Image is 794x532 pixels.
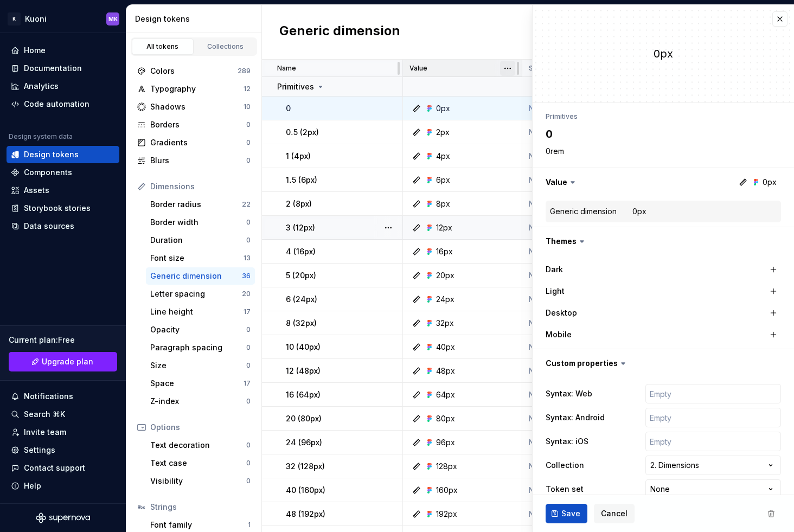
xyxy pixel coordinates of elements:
[286,198,312,209] p: 2 (8px)
[9,335,117,345] div: Current plan : Free
[546,264,563,275] label: Dark
[2,7,124,30] button: KKuoniMK
[286,437,322,448] p: 24 (96px)
[436,413,455,424] div: 80px
[409,64,427,73] p: Value
[286,318,317,329] p: 8 (32px)
[244,254,251,262] div: 13
[286,461,325,472] p: 32 (128px)
[36,512,90,523] a: Supernova Logo
[522,478,577,502] td: None
[436,151,450,162] div: 4px
[146,214,255,231] a: Border width0
[436,175,450,185] div: 6px
[150,440,246,451] div: Text decoration
[436,270,454,281] div: 20px
[146,232,255,249] a: Duration0
[286,366,321,376] p: 12 (48px)
[645,384,781,403] input: Empty
[436,485,458,496] div: 160px
[522,407,577,431] td: None
[146,437,255,454] a: Text decoration0
[286,294,317,305] p: 6 (24px)
[146,196,255,213] a: Border radius22
[150,199,242,210] div: Border radius
[246,138,251,147] div: 0
[546,388,592,399] label: Syntax: Web
[561,508,580,519] span: Save
[150,360,246,371] div: Size
[522,216,577,240] td: None
[135,14,257,24] div: Design tokens
[522,287,577,311] td: None
[277,81,314,92] p: Primitives
[150,422,251,433] div: Options
[522,502,577,526] td: None
[42,356,93,367] span: Upgrade plan
[436,437,455,448] div: 96px
[244,85,251,93] div: 12
[150,520,248,530] div: Font family
[594,504,635,523] button: Cancel
[7,477,119,495] button: Help
[133,80,255,98] a: Typography12
[7,164,119,181] a: Components
[246,236,251,245] div: 0
[146,321,255,338] a: Opacity0
[286,127,319,138] p: 0․5 (2px)
[436,389,455,400] div: 64px
[150,476,246,486] div: Visibility
[436,342,455,352] div: 40px
[244,379,251,388] div: 17
[24,463,85,473] div: Contact support
[522,120,577,144] td: None
[150,155,246,166] div: Blurs
[146,249,255,267] a: Font size13
[9,132,73,141] div: Design system data
[246,120,251,129] div: 0
[279,22,400,42] h2: Generic dimension
[546,460,584,471] label: Collection
[436,198,450,209] div: 8px
[522,359,577,383] td: None
[146,454,255,472] a: Text case0
[150,217,246,228] div: Border width
[7,78,119,95] a: Analytics
[550,206,617,217] div: Generic dimension
[522,335,577,359] td: None
[7,42,119,59] a: Home
[286,246,316,257] p: 4 (16px)
[286,342,321,352] p: 10 (40px)
[546,412,605,423] label: Syntax: Android
[24,221,74,232] div: Data sources
[286,413,322,424] p: 20 (80px)
[24,391,73,402] div: Notifications
[7,217,119,235] a: Data sources
[150,306,244,317] div: Line height
[9,352,117,371] a: Upgrade plan
[436,222,452,233] div: 12px
[24,99,89,110] div: Code automation
[246,218,251,227] div: 0
[522,264,577,287] td: None
[522,97,577,120] td: None
[150,235,246,246] div: Duration
[7,406,119,423] button: Search ⌘K
[546,484,584,495] label: Token set
[150,342,246,353] div: Paragraph spacing
[7,388,119,405] button: Notifications
[150,271,242,281] div: Generic dimension
[436,127,450,138] div: 2px
[150,289,242,299] div: Letter spacing
[7,182,119,199] a: Assets
[146,357,255,374] a: Size0
[632,206,646,217] div: 0px
[24,81,59,92] div: Analytics
[136,42,190,51] div: All tokens
[601,508,627,519] span: Cancel
[133,116,255,133] a: Borders0
[246,477,251,485] div: 0
[522,144,577,168] td: None
[522,192,577,216] td: None
[546,504,587,523] button: Save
